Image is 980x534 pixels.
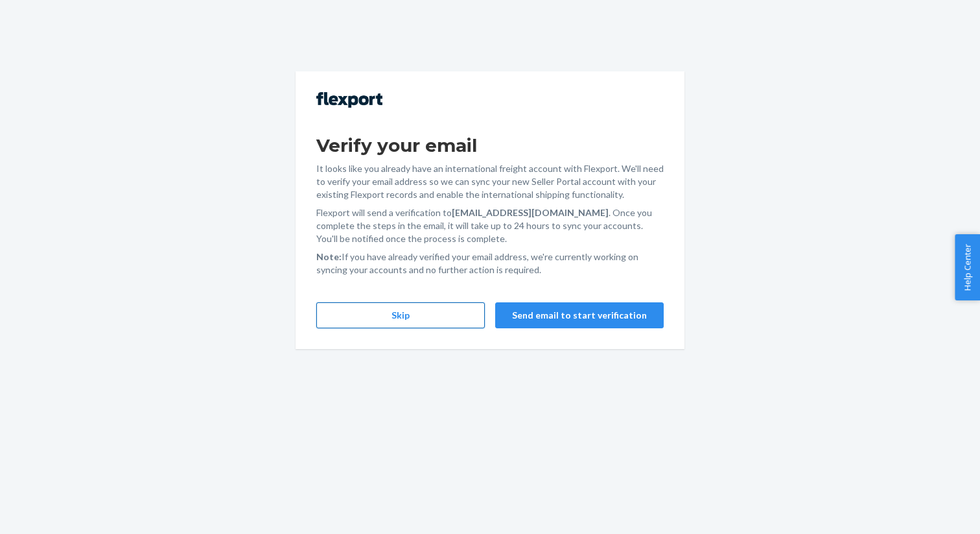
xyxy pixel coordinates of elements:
button: Send email to start verification [495,302,664,328]
img: Flexport logo [316,92,382,108]
p: If you have already verified your email address, we're currently working on syncing your accounts... [316,250,664,276]
strong: [EMAIL_ADDRESS][DOMAIN_NAME] [452,207,609,218]
button: Help Center [955,234,980,300]
p: It looks like you already have an international freight account with Flexport. We'll need to veri... [316,162,664,201]
strong: Note: [316,251,342,262]
button: Skip [316,302,485,328]
p: Flexport will send a verification to . Once you complete the steps in the email, it will take up ... [316,206,664,245]
h1: Verify your email [316,134,664,157]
